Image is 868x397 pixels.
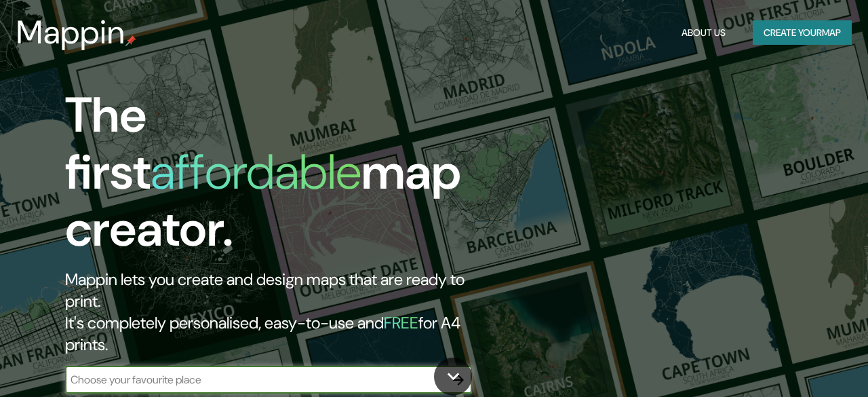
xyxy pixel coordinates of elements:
[151,140,361,204] h1: affordable
[16,14,125,52] h3: Mappin
[65,87,499,269] h1: The first map creator.
[753,20,852,45] button: Create yourmap
[65,269,499,356] h2: Mappin lets you create and design maps that are ready to print. It's completely personalised, eas...
[125,35,136,46] img: mappin-pin
[65,372,445,387] input: Choose your favourite place
[676,20,731,45] button: About Us
[384,312,418,333] h5: FREE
